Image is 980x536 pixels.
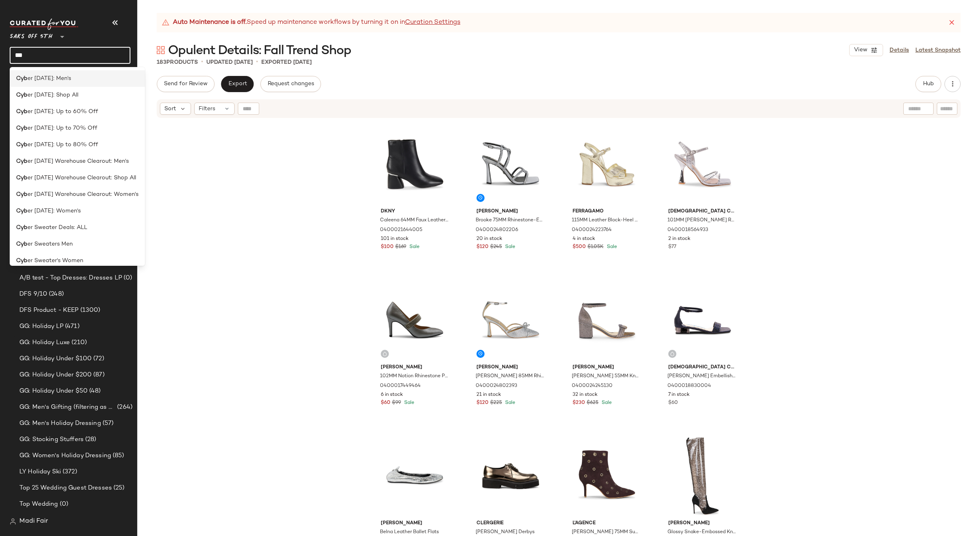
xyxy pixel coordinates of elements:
[112,483,125,493] span: (25)
[572,383,613,390] span: 0400024245130
[157,46,165,54] img: svg%3e
[476,373,544,380] span: [PERSON_NAME] 85MM Rhinestone-Embellished Leather Pumps
[668,244,676,251] span: $77
[10,19,78,30] img: cfy_white_logo.C9jOOHJF.svg
[476,529,535,536] span: [PERSON_NAME] Derbys
[374,279,455,361] img: 0400017449464_SILVER
[122,273,132,283] span: (0)
[662,123,743,205] img: 0400018564933_SILVER
[19,322,63,331] span: GG: Holiday LP
[19,435,84,444] span: GG: Stocking Stuffers
[27,256,83,265] span: er Sweater's Women
[403,400,414,406] span: Sale
[10,518,16,525] img: svg%3e
[267,81,314,87] span: Request changes
[27,141,98,149] span: er [DATE]: Up to 80% Off
[380,529,439,536] span: Belna Leather Ballet Flats
[668,391,690,399] span: 7 in stock
[111,451,124,460] span: (85)
[19,500,58,509] span: Top Wedding
[47,290,64,299] span: (248)
[572,217,640,224] span: 115MM Leather Block-Heel Sandals
[16,174,27,182] b: Cyb
[157,58,198,67] div: Products
[572,227,612,234] span: 0400024223764
[27,190,139,199] span: er [DATE] Warehouse Clearout: Women's
[667,529,736,536] span: Glossy Snake-Embossed Knee Boots
[670,351,675,356] img: svg%3e
[19,354,92,364] span: GG: Holiday Under $100
[915,76,941,92] button: Hub
[19,273,122,283] span: A/B test - Top Dresses: Dresses LP
[566,279,647,361] img: 0400024245130_GREY
[572,373,640,380] span: [PERSON_NAME] 55MM Knotted Metallic Textile Block-Heel Sandals
[16,141,27,149] b: Cyb
[573,235,595,243] span: 4 in stock
[27,174,136,182] span: er [DATE] Warehouse Clearout: Shop All
[19,419,101,428] span: GG: Men's Holiday Dressing
[381,399,390,407] span: $60
[380,217,448,224] span: Caleena 64MM Faux Leather Ankle Boots
[19,403,115,412] span: GG: Men's Gifting (filtering as women's)
[923,81,934,87] span: Hub
[668,208,737,215] span: [DEMOGRAPHIC_DATA] Couture
[221,76,254,92] button: Export
[408,244,420,250] span: Sale
[662,435,743,517] img: 0400022495930
[470,123,551,205] img: 0400024802206_SILVER
[476,399,489,407] span: $120
[566,435,647,517] img: 0400024695185_CHOCOLATESUEDE
[915,46,961,55] a: Latest Snapshot
[16,207,27,215] b: Cyb
[162,18,460,27] div: Speed up maintenance workflows by turning it on in
[168,43,351,59] span: Opulent Details: Fall Trend Shop
[16,256,27,265] b: Cyb
[19,451,111,460] span: GG: Women's Holiday Dressing
[668,399,678,407] span: $60
[27,107,98,116] span: er [DATE]: Up to 60% Off
[566,123,647,205] img: 0400024223764_GOLD
[84,435,97,444] span: (28)
[157,59,166,65] span: 183
[70,338,87,347] span: (210)
[476,520,545,527] span: Clergerie
[381,391,403,399] span: 6 in stock
[61,467,77,477] span: (372)
[470,435,551,517] img: 0400022733878_METALLIC
[58,500,68,509] span: (0)
[173,18,247,27] strong: Auto Maintenance is off.
[201,57,203,67] span: •
[19,306,79,315] span: DFS Product - KEEP
[381,364,449,371] span: [PERSON_NAME]
[27,240,73,248] span: er Sweaters Men
[476,208,545,215] span: [PERSON_NAME]
[63,322,80,331] span: (471)
[504,244,515,250] span: Sale
[476,217,544,224] span: Brooke 75MM Rhinestone-Embellished Sandals
[260,76,321,92] button: Request changes
[380,227,422,234] span: 0400021644005
[476,244,489,251] span: $120
[16,190,27,199] b: Cyb
[88,387,101,396] span: (48)
[27,91,78,99] span: er [DATE]: Shop All
[392,399,401,407] span: $99
[92,354,104,364] span: (72)
[668,235,690,243] span: 2 in stock
[16,74,27,83] b: Cyb
[16,240,27,248] b: Cyb
[854,47,867,53] span: View
[380,383,421,390] span: 0400017449464
[27,124,97,132] span: er [DATE]: Up to 70% Off
[504,400,515,406] span: Sale
[16,91,27,99] b: Cyb
[256,57,258,67] span: •
[667,373,736,380] span: [PERSON_NAME] Embellished Sandals
[16,124,27,132] b: Cyb
[476,391,501,399] span: 21 in stock
[587,399,598,407] span: $625
[27,223,87,232] span: er Sweater Deals: ALL
[476,227,518,234] span: 0400024802206
[382,351,387,356] img: svg%3e
[381,208,449,215] span: Dkny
